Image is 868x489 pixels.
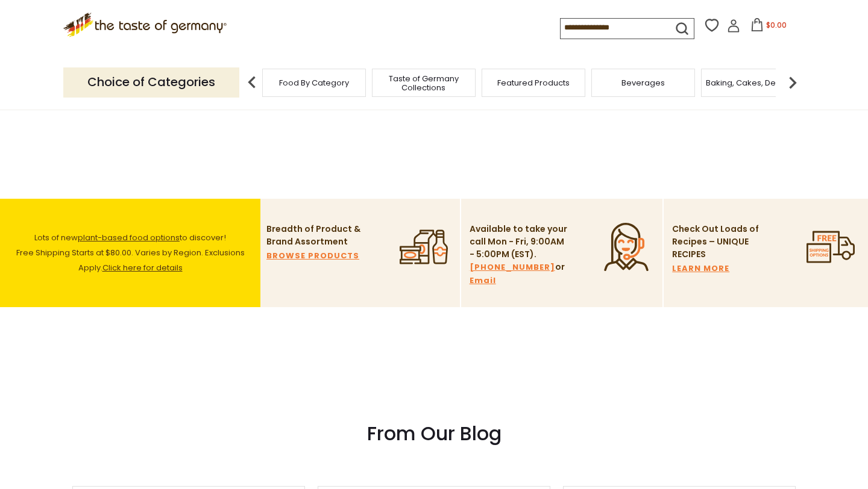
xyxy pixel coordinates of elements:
[78,232,180,243] a: plant-based food options
[63,67,239,97] p: Choice of Categories
[743,18,794,36] button: $0.00
[706,78,799,87] a: Baking, Cakes, Desserts
[266,223,366,248] p: Breadth of Product & Brand Assortment
[470,274,496,287] a: Email
[672,223,759,261] p: Check Out Loads of Recipes – UNIQUE RECIPES
[376,74,472,92] a: Taste of Germany Collections
[470,261,555,274] a: [PHONE_NUMBER]
[766,20,787,30] span: $0.00
[102,262,183,273] a: Click here for details
[16,232,245,273] span: Lots of new to discover! Free Shipping Starts at $80.00. Varies by Region. Exclusions Apply.
[279,78,349,87] a: Food By Category
[672,262,729,275] a: LEARN MORE
[240,70,264,95] img: previous arrow
[781,70,805,95] img: next arrow
[621,78,665,87] a: Beverages
[497,78,570,87] a: Featured Products
[470,223,569,287] p: Available to take your call Mon - Fri, 9:00AM - 5:00PM (EST). or
[72,422,796,446] h3: From Our Blog
[266,249,359,263] a: BROWSE PRODUCTS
